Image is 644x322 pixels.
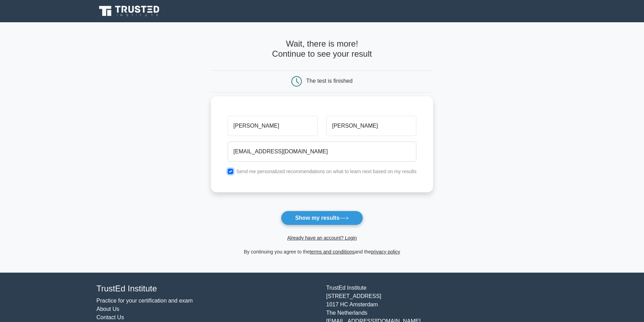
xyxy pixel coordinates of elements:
h4: Wait, there is more! Continue to see your result [211,39,433,59]
label: Send me personalized recommendations on what to learn next based on my results [236,169,417,174]
a: Practice for your certification and exam [96,298,193,304]
button: Show my results [281,211,363,225]
a: privacy policy [371,249,400,255]
div: The test is finished [306,78,353,84]
input: First name [228,116,318,136]
a: Already have an account? Login [287,235,357,241]
a: About Us [96,306,119,312]
div: By continuing you agree to the and the [207,248,438,256]
a: terms and conditions [310,249,355,255]
input: Last name [326,116,416,136]
input: Email [228,142,417,162]
h4: TrustEd Institute [96,284,318,294]
a: Contact Us [96,314,124,320]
